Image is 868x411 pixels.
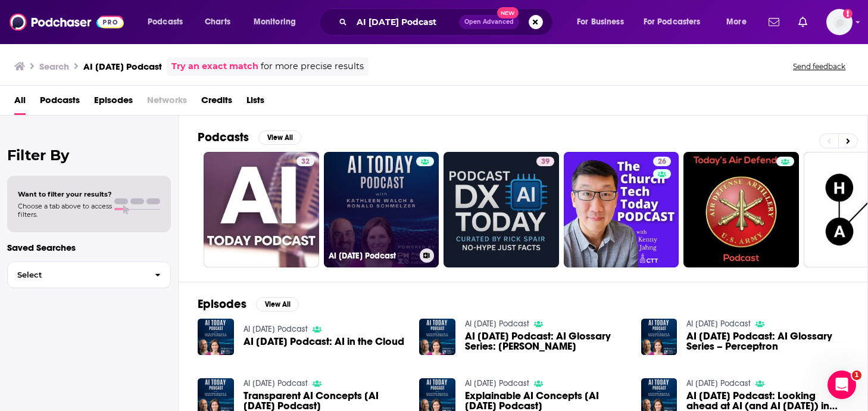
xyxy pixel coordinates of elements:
[465,319,529,329] a: AI Today Podcast
[243,337,404,347] span: AI [DATE] Podcast: AI in the Cloud
[258,130,301,145] button: View All
[198,297,246,312] h2: Episodes
[636,13,718,32] button: open menu
[14,91,26,115] a: All
[10,11,124,33] img: Podchaser - Follow, Share and Rate Podcasts
[794,12,812,32] a: Show notifications dropdown
[243,378,308,388] a: AI Today Podcast
[201,91,232,115] a: Credits
[243,391,405,411] a: Transparent AI Concepts [AI Today Podcast]
[39,61,69,72] h3: Search
[658,156,666,168] span: 26
[686,319,751,329] a: AI Today Podcast
[7,242,171,253] p: Saved Searches
[497,7,519,18] span: New
[198,319,234,355] img: AI Today Podcast: AI in the Cloud
[789,61,849,71] button: Send feedback
[464,19,514,25] span: Open Advanced
[243,337,404,347] a: AI Today Podcast: AI in the Cloud
[40,91,80,115] a: Podcasts
[254,14,296,30] span: Monitoring
[324,152,439,267] a: AI [DATE] Podcast
[198,130,301,145] a: PodcastsView All
[419,319,455,355] img: AI Today Podcast: AI Glossary Series: AI Winters
[171,60,258,73] a: Try an exact match
[246,91,264,115] a: Lists
[718,13,761,32] button: open menu
[148,14,183,30] span: Podcasts
[465,391,627,411] a: Explainable AI Concepts [AI Today Podcast]
[94,91,133,115] a: Episodes
[147,91,187,115] span: Networks
[198,130,249,145] h2: Podcasts
[243,391,405,411] span: Transparent AI Concepts [AI [DATE] Podcast]
[536,157,554,166] a: 39
[828,370,856,399] iframe: Intercom live chat
[641,319,677,355] img: AI Today Podcast: AI Glossary Series – Perceptron
[577,14,624,30] span: For Business
[843,9,853,18] svg: Add a profile image
[261,60,364,73] span: for more precise results
[444,152,559,267] a: 39
[686,331,848,351] a: AI Today Podcast: AI Glossary Series – Perceptron
[329,251,415,261] h3: AI [DATE] Podcast
[569,13,639,32] button: open menu
[296,157,314,166] a: 32
[8,271,145,279] span: Select
[198,297,299,312] a: EpisodesView All
[352,13,459,32] input: Search podcasts, credits, & more...
[83,61,162,72] h3: AI [DATE] Podcast
[330,8,564,36] div: Search podcasts, credits, & more...
[653,157,671,166] a: 26
[826,9,853,35] span: Logged in as hsmelter
[564,152,679,267] a: 26
[245,13,311,32] button: open menu
[465,378,529,388] a: AI Today Podcast
[465,331,627,351] a: AI Today Podcast: AI Glossary Series: AI Winters
[686,378,751,388] a: AI Today Podcast
[541,156,549,168] span: 39
[465,331,627,351] span: AI [DATE] Podcast: AI Glossary Series: [PERSON_NAME]
[644,14,701,30] span: For Podcasters
[139,13,198,32] button: open menu
[197,13,238,32] a: Charts
[301,156,310,168] span: 32
[459,15,519,29] button: Open AdvancedNew
[204,152,319,267] a: 32
[205,14,230,30] span: Charts
[243,324,308,334] a: AI Today Podcast
[826,9,853,35] button: Show profile menu
[726,14,747,30] span: More
[686,391,848,411] a: AI Today Podcast: Looking ahead at AI (and AI Today) in 2024
[826,9,853,35] img: User Profile
[18,190,112,198] span: Want to filter your results?
[18,202,112,219] span: Choose a tab above to access filters.
[852,370,861,380] span: 1
[7,147,171,164] h2: Filter By
[686,391,848,411] span: AI [DATE] Podcast: Looking ahead at AI (and AI [DATE]) in [DATE]
[465,391,627,411] span: Explainable AI Concepts [AI [DATE] Podcast]
[7,261,171,288] button: Select
[686,331,848,351] span: AI [DATE] Podcast: AI Glossary Series – Perceptron
[256,297,299,312] button: View All
[764,12,784,32] a: Show notifications dropdown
